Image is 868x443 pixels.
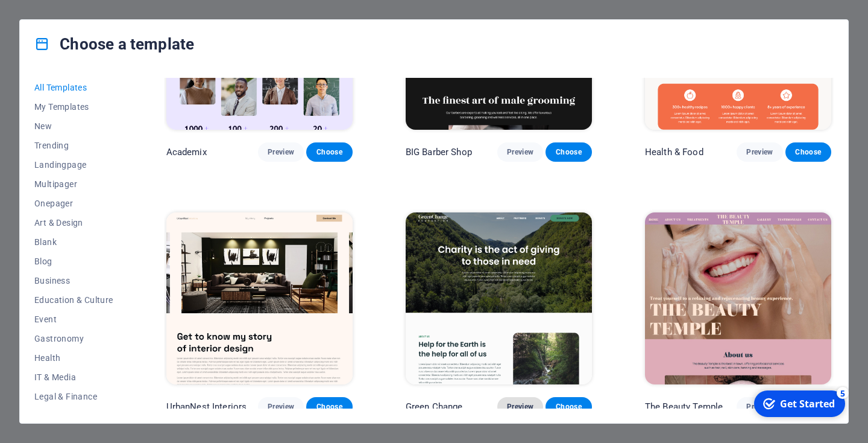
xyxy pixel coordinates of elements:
[34,179,113,189] span: Multipager
[166,212,353,384] img: UrbanNest Interiors
[546,142,591,162] button: Choose
[746,147,773,157] span: Preview
[34,136,113,155] button: Trending
[34,34,194,54] h4: Choose a template
[645,146,703,158] p: Health & Food
[737,142,782,162] button: Preview
[555,402,582,412] span: Choose
[33,11,87,25] div: Get Started
[268,147,294,157] span: Preview
[34,372,113,382] span: IT & Media
[645,401,723,413] p: The Beauty Temple
[406,212,592,384] img: Green Change
[497,397,543,416] button: Preview
[34,141,113,150] span: Trending
[34,392,113,401] span: Legal & Finance
[34,353,113,363] span: Health
[34,295,113,305] span: Education & Culture
[34,174,113,194] button: Multipager
[795,147,822,157] span: Choose
[34,237,113,247] span: Blank
[34,257,113,266] span: Blog
[7,5,98,31] div: Get Started 5 items remaining, 0% complete
[34,334,113,343] span: Gastronomy
[34,78,113,97] button: All Templates
[166,401,247,413] p: UrbanNest Interiors
[34,368,113,387] button: IT & Media
[268,402,294,412] span: Preview
[34,290,113,310] button: Education & Culture
[258,142,304,162] button: Preview
[34,155,113,174] button: Landingpage
[34,121,113,131] span: New
[34,406,113,425] button: Non-Profit
[737,397,782,416] button: Preview
[34,314,113,324] span: Event
[306,397,352,416] button: Choose
[34,387,113,406] button: Legal & Finance
[507,147,533,157] span: Preview
[34,102,113,112] span: My Templates
[406,401,463,413] p: Green Change
[34,218,113,228] span: Art & Design
[746,402,773,412] span: Preview
[34,97,113,116] button: My Templates
[89,1,101,13] div: 5
[34,310,113,329] button: Event
[34,252,113,271] button: Blog
[34,276,113,285] span: Business
[34,232,113,252] button: Blank
[34,199,113,208] span: Onepager
[34,116,113,136] button: New
[34,348,113,368] button: Health
[555,147,582,157] span: Choose
[306,142,352,162] button: Choose
[497,142,543,162] button: Preview
[546,397,591,416] button: Choose
[785,142,831,162] button: Choose
[406,146,472,158] p: BIG Barber Shop
[34,194,113,213] button: Onepager
[34,329,113,348] button: Gastronomy
[316,402,342,412] span: Choose
[166,146,207,158] p: Academix
[645,212,831,384] img: The Beauty Temple
[34,213,113,232] button: Art & Design
[34,83,113,92] span: All Templates
[34,271,113,290] button: Business
[316,147,342,157] span: Choose
[507,402,533,412] span: Preview
[34,160,113,170] span: Landingpage
[258,397,304,416] button: Preview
